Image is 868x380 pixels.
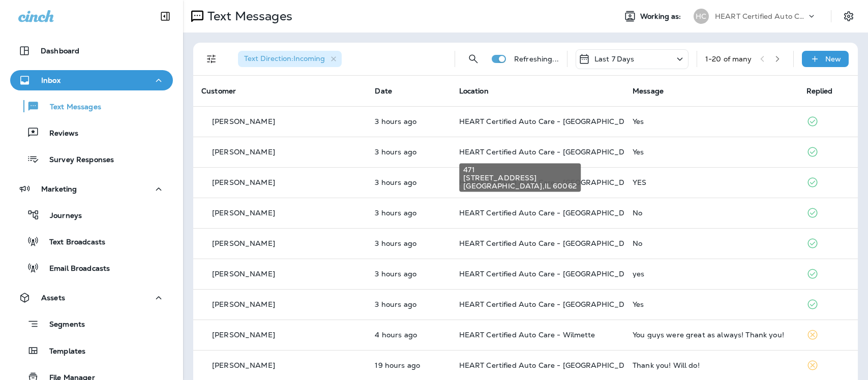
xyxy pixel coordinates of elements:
[633,331,790,339] div: You guys were great as always! Thank you!
[375,361,442,369] p: Sep 16, 2025 05:29 PM
[375,300,442,308] p: Sep 17, 2025 09:04 AM
[10,204,173,226] button: Journeys
[10,179,173,199] button: Marketing
[459,147,642,156] span: HEART Certified Auto Care - [GEOGRAPHIC_DATA]
[459,361,642,370] span: HEART Certified Auto Care - [GEOGRAPHIC_DATA]
[39,155,114,165] p: Survey Responses
[41,294,65,302] p: Assets
[459,117,642,126] span: HEART Certified Auto Care - [GEOGRAPHIC_DATA]
[39,238,105,247] p: Text Broadcasts
[212,239,275,247] p: [PERSON_NAME]
[633,209,790,217] div: No
[375,239,442,247] p: Sep 17, 2025 09:05 AM
[212,300,275,308] p: [PERSON_NAME]
[41,47,79,55] p: Dashboard
[633,300,790,308] div: Yes
[10,41,173,61] button: Dashboard
[201,86,236,96] span: Customer
[633,86,664,96] span: Message
[463,174,577,182] span: [STREET_ADDRESS]
[41,76,61,84] p: Inbox
[10,257,173,278] button: Email Broadcasts
[244,54,325,63] span: Text Direction : Incoming
[640,12,683,21] span: Working as:
[694,9,709,24] div: HC
[212,178,275,186] p: [PERSON_NAME]
[463,182,577,190] span: [GEOGRAPHIC_DATA] , IL 60062
[375,209,442,217] p: Sep 17, 2025 09:09 AM
[39,264,110,274] p: Email Broadcasts
[41,185,77,193] p: Marketing
[633,361,790,369] div: Thank you! Will do!
[40,211,82,221] p: Journeys
[212,331,275,339] p: [PERSON_NAME]
[39,320,85,330] p: Segments
[715,12,806,20] p: HEART Certified Auto Care
[10,231,173,252] button: Text Broadcasts
[806,86,833,96] span: Replied
[40,103,101,112] p: Text Messages
[238,51,342,67] div: Text Direction:Incoming
[212,270,275,278] p: [PERSON_NAME]
[375,117,442,125] p: Sep 17, 2025 09:37 AM
[459,239,642,248] span: HEART Certified Auto Care - [GEOGRAPHIC_DATA]
[594,55,635,63] p: Last 7 Days
[840,7,858,25] button: Settings
[633,270,790,278] div: yes
[212,117,275,125] p: [PERSON_NAME]
[10,122,173,143] button: Reviews
[633,239,790,247] div: No
[459,269,642,278] span: HEART Certified Auto Care - [GEOGRAPHIC_DATA]
[212,361,275,369] p: [PERSON_NAME]
[463,49,484,69] button: Search Messages
[10,313,173,335] button: Segments
[151,6,179,26] button: Collapse Sidebar
[203,9,292,24] p: Text Messages
[212,209,275,217] p: [PERSON_NAME]
[463,166,577,174] span: 471
[633,148,790,156] div: Yes
[10,148,173,170] button: Survey Responses
[459,330,595,339] span: HEART Certified Auto Care - Wilmette
[201,49,222,69] button: Filters
[375,86,392,96] span: Date
[375,270,442,278] p: Sep 17, 2025 09:04 AM
[375,148,442,156] p: Sep 17, 2025 09:13 AM
[633,117,790,125] div: Yes
[39,129,78,139] p: Reviews
[705,55,752,63] div: 1 - 20 of many
[633,178,790,186] div: YES
[212,148,275,156] p: [PERSON_NAME]
[10,96,173,117] button: Text Messages
[459,300,642,309] span: HEART Certified Auto Care - [GEOGRAPHIC_DATA]
[10,340,173,361] button: Templates
[375,331,442,339] p: Sep 17, 2025 08:02 AM
[459,86,489,96] span: Location
[39,347,85,357] p: Templates
[375,178,442,186] p: Sep 17, 2025 09:11 AM
[10,70,173,90] button: Inbox
[514,55,559,63] p: Refreshing...
[825,55,841,63] p: New
[459,208,642,217] span: HEART Certified Auto Care - [GEOGRAPHIC_DATA]
[10,288,173,308] button: Assets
